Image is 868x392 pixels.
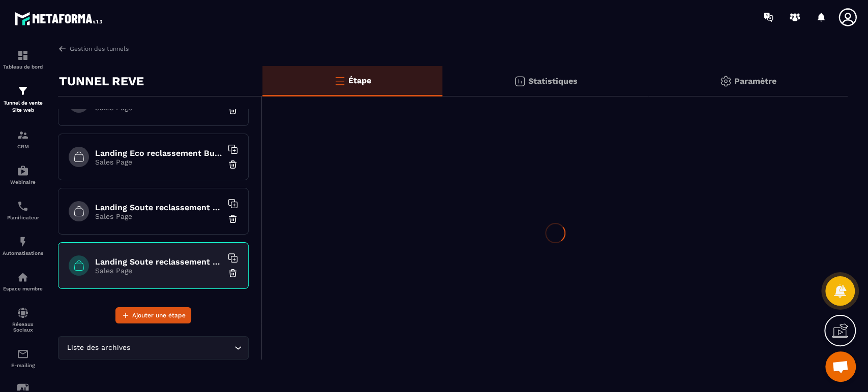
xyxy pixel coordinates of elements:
img: scheduler [17,200,29,212]
a: emailemailE-mailing [3,340,43,376]
a: formationformationTunnel de vente Site web [3,77,43,121]
input: Search for option [132,342,232,353]
p: Automatisations [3,250,43,256]
p: E-mailing [3,363,43,368]
p: Sales Page [95,267,222,275]
button: Ajouter une étape [115,307,191,323]
a: Gestion des tunnels [58,44,129,53]
img: setting-gr.5f69749f.svg [720,75,732,87]
img: email [17,348,29,360]
p: Étape [348,76,371,85]
img: bars-o.4a397970.svg [334,75,346,87]
p: TUNNEL REVE [59,71,144,91]
a: schedulerschedulerPlanificateur [3,192,43,228]
p: Webinaire [3,179,43,185]
img: automations [17,271,29,283]
a: automationsautomationsEspace membre [3,264,43,299]
p: Espace membre [3,286,43,291]
p: Tableau de bord [3,64,43,70]
img: trash [228,105,238,115]
img: trash [228,268,238,278]
h6: Landing Soute reclassement Eco paiement [95,203,222,212]
p: Réseaux Sociaux [3,321,43,333]
img: formation [17,129,29,141]
p: Paramètre [734,76,776,86]
img: trash [228,159,238,170]
span: Liste des archives [65,342,132,353]
p: Sales Page [95,212,222,220]
img: social-network [17,307,29,319]
span: Ajouter une étape [132,310,186,320]
p: Planificateur [3,215,43,220]
img: stats.20deebd0.svg [514,75,526,87]
p: Sales Page [95,104,222,112]
img: formation [17,85,29,97]
a: automationsautomationsAutomatisations [3,228,43,264]
a: formationformationCRM [3,121,43,157]
a: automationsautomationsWebinaire [3,157,43,192]
img: automations [17,165,29,177]
div: Search for option [58,336,249,360]
img: trash [228,214,238,224]
img: formation [17,49,29,61]
h6: Landing Soute reclassement Business paiement [95,257,222,267]
h6: Landing Eco reclassement Business paiement [95,148,222,158]
p: Statistiques [528,76,578,86]
img: arrow [58,44,67,53]
div: Ouvrir le chat [825,351,856,382]
img: logo [14,9,106,28]
img: automations [17,236,29,248]
p: Sales Page [95,158,222,166]
p: CRM [3,144,43,149]
a: formationformationTableau de bord [3,42,43,77]
p: Tunnel de vente Site web [3,100,43,114]
a: social-networksocial-networkRéseaux Sociaux [3,299,43,340]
